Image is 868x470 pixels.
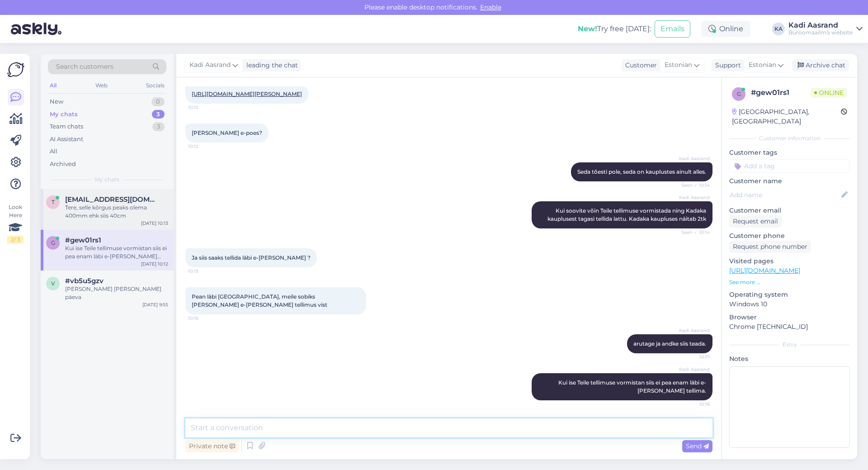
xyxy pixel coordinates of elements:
[686,442,709,450] span: Send
[558,379,706,394] span: Kui ise Teile tellimuse vormistan siis ei pea enam läbi e-[PERSON_NAME] tellima.
[729,354,850,364] p: Notes
[188,143,222,150] span: 10:12
[50,110,78,119] div: My chats
[192,90,302,97] a: [URL][DOMAIN_NAME][PERSON_NAME]
[732,107,841,126] div: [GEOGRAPHIC_DATA], [GEOGRAPHIC_DATA]
[65,195,159,204] span: tiina.kortsmann@ragnsells.com
[811,88,847,98] span: Online
[792,59,849,71] div: Archive chat
[676,354,710,361] span: 10:17
[152,110,165,119] div: 3
[772,23,785,35] div: KA
[51,280,55,287] span: v
[729,313,850,322] p: Browser
[151,97,165,106] div: 0
[65,244,168,261] div: Kui ise Teile tellimuse vormistan siis ei pea enam läbi e-[PERSON_NAME] tellima.
[477,3,504,11] span: Enable
[94,80,109,91] div: Web
[729,148,850,157] p: Customer tags
[676,229,710,236] span: Seen ✓ 10:14
[192,293,327,308] span: Pean läbi [GEOGRAPHIC_DATA], meile sobiks [PERSON_NAME] e-[PERSON_NAME] tellimus vist
[676,366,710,373] span: Kadi Aasrand
[729,256,850,266] p: Visited pages
[729,241,811,253] div: Request phone number
[701,21,750,37] div: Online
[676,327,710,334] span: Kadi Aasrand
[52,199,55,205] span: t
[65,236,101,244] span: #gew01rs1
[676,155,710,162] span: Kadi Aasrand
[676,182,710,189] span: Seen ✓ 10:14
[141,261,168,267] div: [DATE] 10:12
[729,290,850,299] p: Operating system
[788,22,853,29] div: Kadi Aasrand
[729,206,850,215] p: Customer email
[95,176,119,184] span: My chats
[65,204,168,220] div: Tere, selle kõrgus peaks olema 400mm ehk siis 40cm
[729,341,850,349] div: Extra
[7,236,24,244] div: 2 / 3
[188,104,222,111] span: 10:12
[788,29,853,36] div: Büroomaailm's website
[50,147,57,156] div: All
[665,60,692,70] span: Estonian
[729,266,800,275] a: [URL][DOMAIN_NAME]
[192,254,311,261] span: Ja siis saaks tellida läbi e-[PERSON_NAME] ?
[65,285,168,301] div: [PERSON_NAME] [PERSON_NAME] päeva
[729,231,850,241] p: Customer phone
[712,61,741,70] div: Support
[676,401,710,408] span: 10:18
[56,62,113,71] span: Search customers
[50,97,63,106] div: New
[7,203,24,244] div: Look Here
[737,90,741,97] span: g
[50,122,83,131] div: Team chats
[729,322,850,332] p: Chrome [TECHNICAL_ID]
[142,301,168,308] div: [DATE] 9:55
[729,299,850,309] p: Windows 10
[48,80,58,91] div: All
[65,277,104,285] span: #vb5u5gzv
[50,135,83,144] div: AI Assistant
[729,278,850,286] p: See more ...
[7,61,24,78] img: Askly Logo
[655,20,690,38] button: Emails
[729,215,782,228] div: Request email
[51,239,55,246] span: g
[788,22,863,36] a: Kadi AasrandBüroomaailm's website
[578,24,651,34] div: Try free [DATE]:
[189,60,231,70] span: Kadi Aasrand
[676,194,710,201] span: Kadi Aasrand
[141,220,168,227] div: [DATE] 10:13
[152,122,165,131] div: 3
[730,190,840,200] input: Add name
[547,207,708,222] span: Kui soovite võin Teile tellimuse vormistada ning Kadaka kauplusest tagasi tellida lattu. Kadaka k...
[188,268,222,275] span: 10:15
[729,159,850,173] input: Add a tag
[751,87,811,98] div: # gew01rs1
[622,61,657,70] div: Customer
[729,176,850,186] p: Customer name
[192,129,262,136] span: [PERSON_NAME] e-poes?
[749,60,776,70] span: Estonian
[578,24,597,33] b: New!
[185,440,239,452] div: Private note
[50,160,76,169] div: Archived
[729,134,850,142] div: Customer information
[633,340,706,347] span: arutage ja andke siis teada.
[577,168,706,175] span: Seda tõesti pole, seda on kauplustes ainult alles.
[188,315,222,322] span: 10:16
[243,61,298,70] div: leading the chat
[144,80,166,91] div: Socials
